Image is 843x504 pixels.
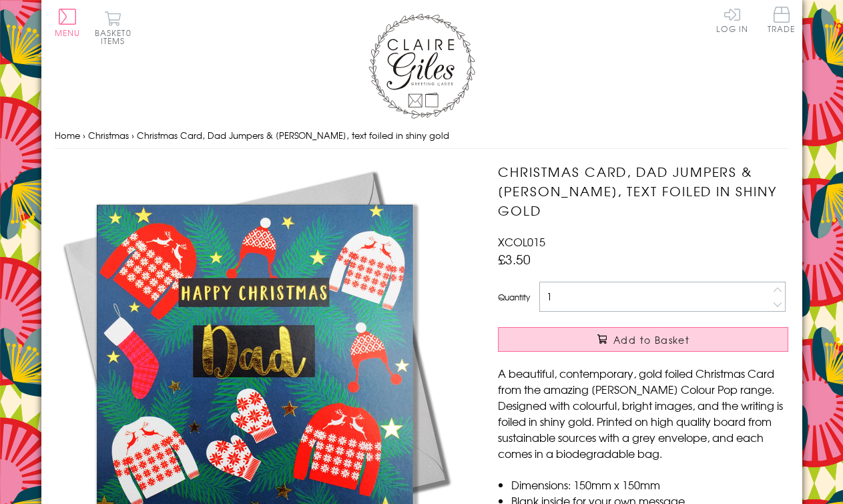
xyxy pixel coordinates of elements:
span: XCOL015 [498,234,545,250]
label: Quantity [498,291,530,303]
li: Dimensions: 150mm x 150mm [511,477,788,493]
span: Add to Basket [613,333,689,346]
a: Home [55,129,80,142]
p: A beautiful, contemporary, gold foiled Christmas Card from the amazing [PERSON_NAME] Colour Pop r... [498,365,788,461]
button: Add to Basket [498,327,788,352]
h1: Christmas Card, Dad Jumpers & [PERSON_NAME], text foiled in shiny gold [498,162,788,220]
span: Trade [768,7,796,33]
button: Basket0 items [95,11,131,45]
nav: breadcrumbs [55,122,789,150]
a: Christmas [88,129,129,142]
span: £3.50 [498,250,531,268]
img: Claire Giles Greetings Cards [368,13,475,119]
span: Menu [55,27,81,39]
a: Trade [768,7,796,35]
a: Log In [716,7,748,33]
span: › [131,129,134,142]
span: › [83,129,85,142]
span: Christmas Card, Dad Jumpers & [PERSON_NAME], text foiled in shiny gold [137,129,449,142]
button: Menu [55,9,81,37]
span: 0 items [101,27,131,47]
